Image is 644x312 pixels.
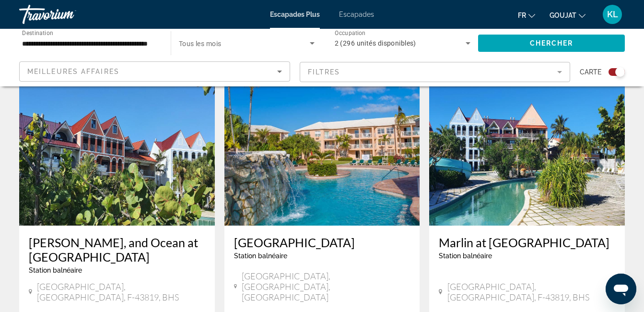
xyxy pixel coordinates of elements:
[242,271,410,302] span: [GEOGRAPHIC_DATA], [GEOGRAPHIC_DATA], [GEOGRAPHIC_DATA]
[607,10,618,19] span: KL
[29,266,82,274] span: Station balnéaire
[339,11,374,18] a: Escapades
[530,39,574,47] span: Chercher
[37,281,205,302] span: [GEOGRAPHIC_DATA], [GEOGRAPHIC_DATA], F-43819, BHS
[270,11,320,18] a: Escapades Plus
[27,66,282,77] mat-select: Trier par
[179,40,222,48] span: Tous les mois
[224,72,420,226] img: ii_isr1.jpg
[234,252,287,260] span: Station balnéaire
[335,39,416,47] span: 2 (296 unités disponibles)
[550,8,585,22] button: Changer de devise
[300,61,571,83] button: Filtre
[234,235,410,250] a: [GEOGRAPHIC_DATA]
[606,274,636,304] iframe: Bouton de lancement de la fenêtre de messagerie
[447,281,615,302] span: [GEOGRAPHIC_DATA], [GEOGRAPHIC_DATA], F-43819, BHS
[600,4,625,24] button: Menu utilisateur
[518,12,526,19] span: Fr
[439,235,615,250] a: Marlin at [GEOGRAPHIC_DATA]
[27,68,119,75] span: Meilleures affaires
[429,72,625,226] img: ii_mtf1.jpg
[439,252,492,260] span: Station balnéaire
[550,12,576,19] span: GOUJAT
[19,2,115,27] a: Travorium
[335,30,366,36] span: Occupation
[22,29,53,36] span: Destination
[29,235,205,264] a: [PERSON_NAME], and Ocean at [GEOGRAPHIC_DATA]
[19,72,215,226] img: ii_cjr1.jpg
[478,35,625,52] button: Chercher
[518,8,535,22] button: Changer la langue
[580,65,601,79] span: Carte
